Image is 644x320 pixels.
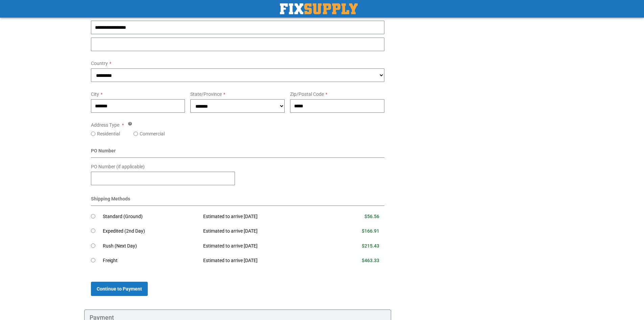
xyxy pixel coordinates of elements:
[103,209,198,224] td: Standard (Ground)
[364,214,379,219] span: $56.56
[140,130,165,137] label: Commercial
[91,91,99,97] span: City
[97,286,142,292] span: Continue to Payment
[91,13,122,18] span: Street Address
[198,253,329,268] td: Estimated to arrive [DATE]
[190,91,222,97] span: State/Province
[280,3,358,14] a: store logo
[362,258,379,263] span: $463.33
[280,3,358,14] img: Fix Industrial Supply
[290,91,324,97] span: Zip/Postal Code
[91,61,108,66] span: Country
[103,224,198,239] td: Expedited (2nd Day)
[91,195,385,206] div: Shipping Methods
[362,228,379,234] span: $166.91
[91,164,145,169] span: PO Number (if applicable)
[198,209,329,224] td: Estimated to arrive [DATE]
[91,282,148,296] button: Continue to Payment
[91,147,385,158] div: PO Number
[97,130,120,137] label: Residential
[103,253,198,268] td: Freight
[91,122,119,128] span: Address Type
[198,239,329,254] td: Estimated to arrive [DATE]
[103,239,198,254] td: Rush (Next Day)
[198,224,329,239] td: Estimated to arrive [DATE]
[362,243,379,249] span: $215.43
